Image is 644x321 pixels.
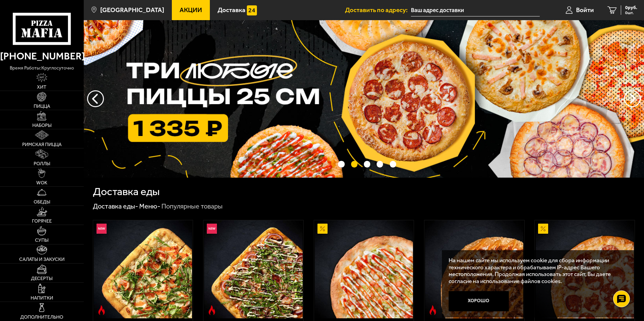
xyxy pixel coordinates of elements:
h1: Доставка еды [93,186,160,197]
img: Акционный [538,224,548,234]
a: АкционныйАль-Шам 25 см (тонкое тесто) [314,220,414,318]
span: Акции [180,7,202,13]
span: Горячее [32,219,52,224]
span: Доставка [218,7,245,13]
button: точки переключения [338,161,344,167]
a: Доставка еды- [93,202,138,210]
input: Ваш адрес доставки [411,4,540,16]
button: точки переключения [364,161,370,167]
button: предыдущий [624,90,641,107]
img: Акционный [317,224,328,234]
span: Хит [37,85,46,90]
img: 15daf4d41897b9f0e9f617042186c801.svg [247,5,257,15]
a: НовинкаОстрое блюдоРимская с креветками [93,220,193,318]
span: WOK [36,181,47,185]
img: Новинка [207,224,217,234]
span: Пицца [34,104,50,109]
a: Меню- [139,202,160,210]
span: Роллы [34,162,50,166]
span: Десерты [31,276,52,281]
button: Хорошо [449,291,509,311]
img: Аль-Шам 25 см (тонкое тесто) [315,220,413,318]
button: следующий [87,90,104,107]
img: Острое блюдо [428,305,438,315]
span: Напитки [31,296,53,301]
span: Доставить по адресу: [345,7,411,13]
a: Острое блюдоБиф чили 25 см (толстое с сыром) [424,220,524,318]
div: Популярные товары [161,202,223,211]
img: Новинка [97,224,107,234]
span: 0 шт. [625,11,637,15]
span: Римская пицца [22,142,62,147]
button: точки переключения [351,161,357,167]
span: Дополнительно [20,315,63,320]
img: Пепперони 25 см (толстое с сыром) [536,220,634,318]
span: Обеды [34,200,50,204]
a: АкционныйПепперони 25 см (толстое с сыром) [535,220,635,318]
p: На нашем сайте мы используем cookie для сбора информации технического характера и обрабатываем IP... [449,257,624,285]
span: Войти [576,7,594,13]
span: 0 руб. [625,5,637,10]
img: Острое блюдо [97,305,107,315]
img: Биф чили 25 см (толстое с сыром) [425,220,523,318]
img: Острое блюдо [207,305,217,315]
img: Римская с мясным ассорти [204,220,302,318]
span: Салаты и закуски [19,257,65,262]
a: НовинкаОстрое блюдоРимская с мясным ассорти [203,220,303,318]
span: Наборы [32,123,51,128]
img: Римская с креветками [94,220,192,318]
button: точки переключения [390,161,396,167]
span: [GEOGRAPHIC_DATA] [100,7,164,13]
button: точки переключения [377,161,383,167]
span: Супы [35,238,48,243]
